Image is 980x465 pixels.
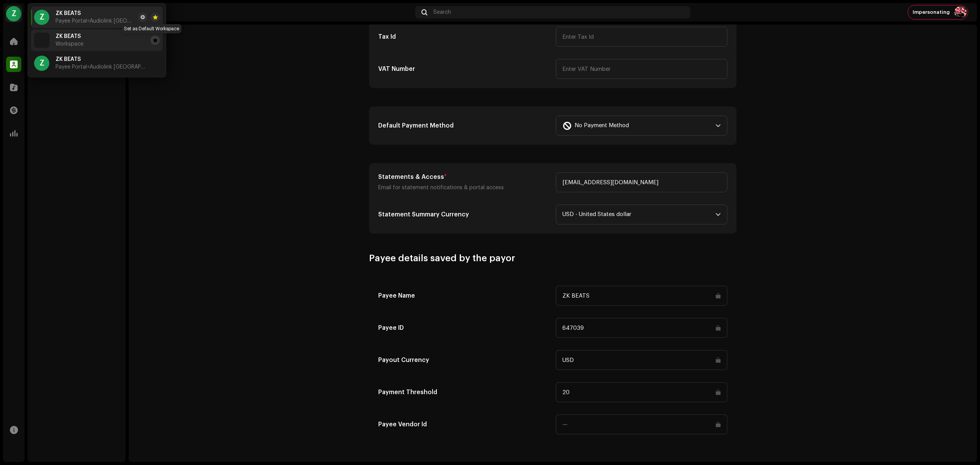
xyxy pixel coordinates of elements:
[913,9,950,15] span: Impersonating
[87,64,169,70] span: <Audiolink [GEOGRAPHIC_DATA]>
[562,205,715,224] span: USD - United States dollar
[378,420,550,429] h5: Payee Vendor Id
[556,318,727,338] input: —
[556,27,727,47] input: Enter Tax Id
[378,64,550,74] h5: VAT Number
[56,41,83,47] span: Workspace
[56,64,147,70] span: Payee Portal <Audiolink Brasil>
[378,323,550,332] h5: Payee ID
[433,9,451,15] span: Search
[56,10,81,16] span: ZK BEATS
[556,382,727,402] input: 0
[556,172,727,192] input: Enter email
[87,18,169,24] span: <Audiolink [GEOGRAPHIC_DATA]>
[378,183,550,192] p: Email for statement notifications & portal access
[369,252,737,264] h3: Payee details saved by the payor
[378,32,550,41] h5: Tax Id
[378,210,550,219] h5: Statement Summary Currency
[562,116,715,135] span: No Payment Method
[378,388,550,397] h5: Payment Threshold
[378,291,550,300] h5: Payee Name
[138,9,412,15] div: Account
[6,6,21,21] div: Z
[715,205,721,224] div: dropdown trigger
[954,6,967,18] img: c8525b61-2797-4118-9f56-70f2ceaea317
[378,355,550,365] h5: Payout Currency
[56,18,135,24] span: Payee Portal <Audiolink Brasil>
[34,10,49,25] div: Z
[34,33,49,48] img: 730b9dfe-18b5-4111-b483-f30b0c182d82
[556,59,727,79] input: Enter VAT Number
[715,116,721,135] div: dropdown trigger
[56,33,81,39] span: ZK BEATS
[575,116,629,135] span: No Payment Method
[56,56,81,62] span: ZK BEATS
[556,414,727,434] input: —
[378,121,550,130] h5: Default Payment Method
[378,172,550,182] h5: Statements & Access
[34,56,49,71] div: Z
